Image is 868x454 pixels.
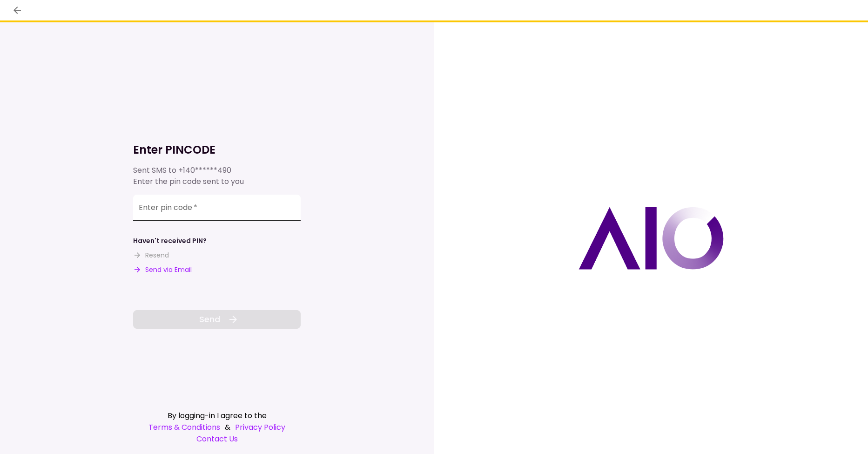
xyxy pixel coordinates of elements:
img: AIO logo [579,207,724,270]
button: Send [133,310,301,329]
div: By logging-in I agree to the [133,410,301,421]
button: back [9,2,25,18]
div: & [133,421,301,433]
a: Terms & Conditions [148,421,220,433]
a: Privacy Policy [235,421,285,433]
div: Sent SMS to Enter the pin code sent to you [133,165,301,187]
button: Send via Email [133,265,192,275]
span: Send [199,313,220,325]
a: Contact Us [133,433,301,445]
button: Resend [133,251,169,260]
h1: Enter PINCODE [133,142,301,157]
div: Haven't received PIN? [133,236,207,246]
